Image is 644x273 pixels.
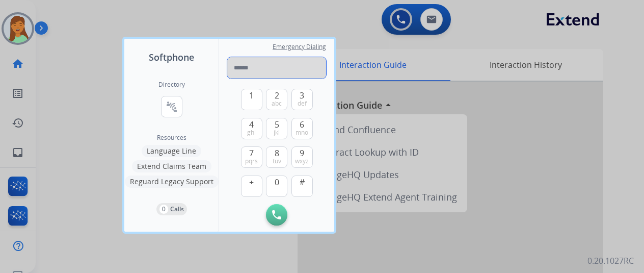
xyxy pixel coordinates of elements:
[158,81,185,89] h2: Directory
[298,100,307,108] span: def
[275,89,279,102] span: 2
[245,157,258,165] span: pqrs
[241,118,262,139] button: 4ghi
[249,147,254,159] span: 7
[291,176,313,197] button: #
[266,118,287,139] button: 5jkl
[159,205,168,214] p: 0
[241,146,262,168] button: 7pqrs
[273,157,281,165] span: tuv
[300,176,305,188] span: #
[249,89,254,102] span: 1
[274,129,280,137] span: jkl
[291,118,313,139] button: 6mno
[132,160,211,172] button: Extend Claims Team
[300,118,304,131] span: 6
[249,118,254,131] span: 4
[156,203,187,215] button: 0Calls
[296,129,308,137] span: mno
[275,176,279,188] span: 0
[275,118,279,131] span: 5
[295,157,309,165] span: wxyz
[249,176,254,188] span: +
[149,50,194,64] span: Softphone
[300,147,304,159] span: 9
[142,145,201,157] button: Language Line
[291,146,313,168] button: 9wxyz
[273,43,326,51] span: Emergency Dialing
[170,205,184,214] p: Calls
[125,176,219,188] button: Reguard Legacy Support
[291,89,313,110] button: 3def
[157,134,186,142] span: Resources
[272,210,281,219] img: call-button
[241,176,262,197] button: +
[587,255,634,267] p: 0.20.1027RC
[266,146,287,168] button: 8tuv
[266,176,287,197] button: 0
[241,89,262,110] button: 1
[247,129,256,137] span: ghi
[266,89,287,110] button: 2abc
[300,89,304,102] span: 3
[275,147,279,159] span: 8
[272,100,282,108] span: abc
[166,101,178,113] mat-icon: connect_without_contact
